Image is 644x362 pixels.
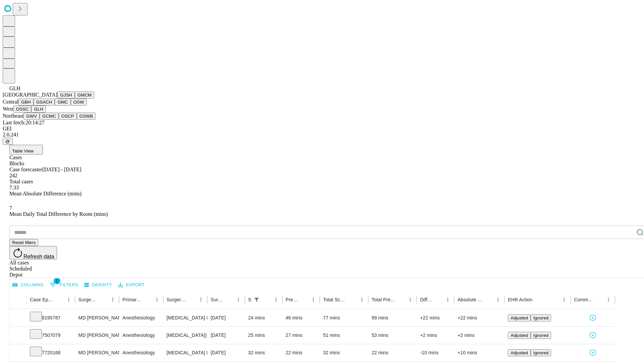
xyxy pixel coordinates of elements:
button: Expand [13,347,23,359]
button: Sort [55,295,64,304]
div: 32 mins [323,344,365,361]
div: Surgery Name [167,297,186,302]
span: Total cases [9,179,33,184]
div: [DATE] [211,309,241,326]
div: 27 mins [286,327,317,344]
div: Difference [420,297,433,302]
button: Sort [143,295,152,304]
div: 2.0.241 [3,132,641,138]
button: Sort [484,295,493,304]
div: 22 mins [286,344,317,361]
button: Adjusted [508,314,531,321]
div: 77 mins [323,309,365,326]
span: Refresh data [23,254,54,259]
button: GWV [23,113,40,120]
div: [MEDICAL_DATA]) W/STENT REMOVAL AND EXCHANGE; INC DILATION, GUIDE WIRE AND [MEDICAL_DATA] [167,327,204,344]
button: OSW [71,99,87,106]
button: GMC [55,99,70,106]
div: 46 mins [286,309,317,326]
span: Ignored [533,350,548,355]
button: Menu [443,295,452,304]
button: Menu [152,295,162,304]
span: GLH [9,85,20,91]
button: Ignored [531,314,551,321]
div: 24 mins [248,309,279,326]
span: 1 [54,278,60,284]
div: 8195787 [30,309,72,326]
button: GCMC [40,113,59,120]
button: Menu [271,295,281,304]
div: MD [PERSON_NAME] E Md [78,309,116,326]
button: Reset filters [9,239,38,246]
div: 51 mins [323,327,365,344]
button: Sort [224,295,234,304]
div: Anesthesiology [122,309,160,326]
button: Menu [357,295,367,304]
button: Adjusted [508,332,531,339]
div: 32 mins [248,344,279,361]
button: GJSH [57,92,75,99]
span: Last fetch: 20:14:27 [3,120,45,125]
button: GLH [31,106,46,113]
span: Mean Daily Total Difference by Room (mins) [9,211,108,217]
span: Ignored [533,333,548,338]
div: Surgeon Name [78,297,98,302]
button: Sort [396,295,406,304]
button: OSCP [59,113,77,120]
div: Total Predicted Duration [372,297,396,302]
button: GSACH [34,99,55,106]
span: Table View [12,148,34,154]
div: 1 active filter [252,295,261,304]
button: Sort [99,295,108,304]
span: [DATE] - [DATE] [42,167,81,172]
button: Sort [262,295,271,304]
div: GEI [3,126,641,132]
span: Mean Absolute Difference (mins) [9,191,82,196]
button: Adjusted [508,349,531,356]
button: Refresh data [9,246,57,259]
div: 7507079 [30,327,72,344]
button: Ignored [531,349,551,356]
span: Adjusted [511,350,528,355]
button: Export [116,280,146,290]
div: +22 mins [420,309,451,326]
span: West [3,106,13,112]
button: Select columns [11,280,45,290]
span: @ [5,139,10,144]
div: 22 mins [372,344,414,361]
button: Expand [13,312,23,324]
span: 7 [9,205,12,211]
span: Case forecaster [9,167,42,172]
span: Adjusted [511,333,528,338]
div: Absolute Difference [458,297,483,302]
button: Show filters [48,280,80,290]
button: Menu [493,295,503,304]
div: Case Epic Id [30,297,54,302]
button: Menu [604,295,613,304]
div: MD [PERSON_NAME] Md [78,344,116,361]
span: Central [3,99,18,105]
div: [MEDICAL_DATA] FLEXIBLE DIAGNOSTIC [167,344,204,361]
button: Sort [348,295,357,304]
button: Ignored [531,332,551,339]
span: 7.33 [9,185,19,190]
button: GMCM [75,92,94,99]
div: -10 mins [420,344,451,361]
div: +10 mins [458,344,501,361]
button: Density [83,280,114,290]
div: Primary Service [122,297,142,302]
button: Show filters [252,295,261,304]
div: [MEDICAL_DATA] FLEXIBLE DECOMPRESSION [MEDICAL_DATA] [167,309,204,326]
button: Menu [108,295,117,304]
div: [DATE] [211,344,241,361]
button: Table View [9,145,43,155]
div: Total Scheduled Duration [323,297,347,302]
button: Sort [434,295,443,304]
div: Anesthesiology [122,327,160,344]
button: Sort [299,295,309,304]
button: Sort [187,295,196,304]
div: Surgery Date [211,297,224,302]
button: Menu [309,295,318,304]
div: Predicted In Room Duration [286,297,299,302]
span: [GEOGRAPHIC_DATA] [3,92,57,98]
